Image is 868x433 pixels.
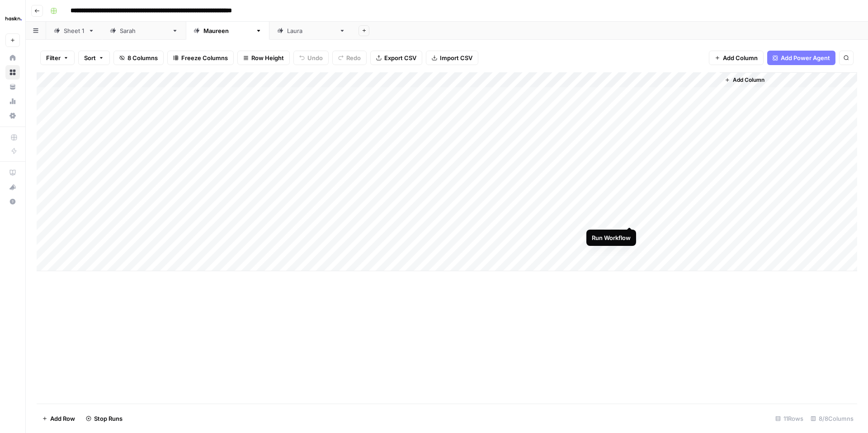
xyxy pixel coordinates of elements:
[40,51,75,65] button: Filter
[440,53,472,62] span: Import CSV
[78,51,110,65] button: Sort
[370,51,422,65] button: Export CSV
[293,51,329,65] button: Undo
[721,74,768,86] button: Add Column
[84,53,96,62] span: Sort
[5,7,20,30] button: Workspace: Haskn
[5,51,20,65] a: Home
[5,180,20,194] button: What's new?
[5,65,20,80] a: Browse
[251,53,284,62] span: Row Height
[767,51,835,65] button: Add Power Agent
[120,26,168,35] div: [PERSON_NAME]
[287,26,335,35] div: [PERSON_NAME]
[709,51,764,65] button: Add Column
[113,51,164,65] button: 8 Columns
[50,414,75,423] span: Add Row
[346,53,361,62] span: Redo
[269,22,353,40] a: [PERSON_NAME]
[733,76,764,84] span: Add Column
[186,22,269,40] a: [PERSON_NAME]
[102,22,186,40] a: [PERSON_NAME]
[772,411,807,426] div: 11 Rows
[781,53,830,62] span: Add Power Agent
[5,108,20,123] a: Settings
[723,53,758,62] span: Add Column
[80,411,128,426] button: Stop Runs
[426,51,478,65] button: Import CSV
[6,180,19,194] div: What's new?
[46,22,102,40] a: Sheet 1
[5,10,22,27] img: Haskn Logo
[167,51,234,65] button: Freeze Columns
[237,51,290,65] button: Row Height
[127,53,158,62] span: 8 Columns
[64,26,85,35] div: Sheet 1
[807,411,857,426] div: 8/8 Columns
[384,53,416,62] span: Export CSV
[307,53,323,62] span: Undo
[181,53,228,62] span: Freeze Columns
[203,26,252,35] div: [PERSON_NAME]
[592,233,631,242] div: Run Workflow
[5,165,20,180] a: AirOps Academy
[332,51,367,65] button: Redo
[5,194,20,209] button: Help + Support
[5,80,20,94] a: Your Data
[46,53,61,62] span: Filter
[94,414,123,423] span: Stop Runs
[5,94,20,108] a: Usage
[37,411,80,426] button: Add Row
